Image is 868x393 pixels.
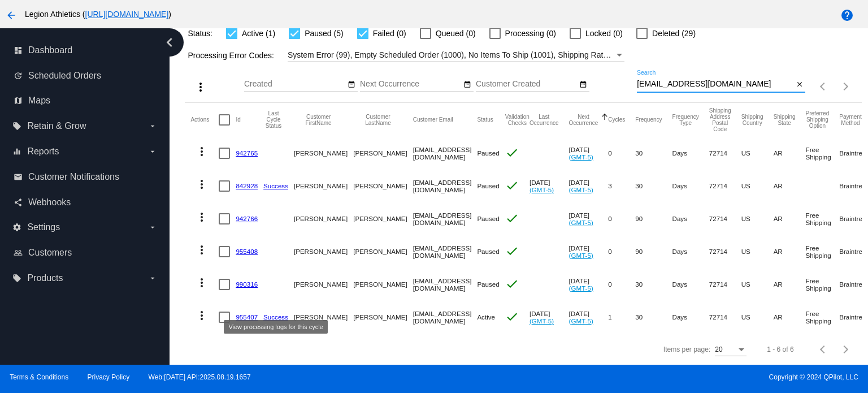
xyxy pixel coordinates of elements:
mat-cell: 90 [635,202,672,235]
mat-cell: [DATE] [569,301,609,334]
span: Copyright © 2024 QPilot, LLC [444,373,858,381]
button: Change sorting for ShippingState [774,114,796,126]
mat-cell: 30 [635,301,672,334]
mat-cell: US [741,301,774,334]
span: Processing Error Codes: [188,51,274,60]
mat-cell: 30 [635,137,672,170]
mat-cell: Free Shipping [806,268,840,301]
button: Change sorting for PaymentMethod.Type [839,114,861,126]
span: Paused [477,248,499,255]
i: arrow_drop_down [148,274,157,283]
button: Change sorting for PreferredShippingOption [806,110,830,129]
input: Customer Created [476,80,578,89]
mat-cell: Days [672,268,709,301]
mat-icon: more_vert [195,276,209,290]
a: (GMT-5) [569,219,593,226]
span: Maps [28,96,50,106]
mat-cell: 0 [608,137,635,170]
span: Scheduled Orders [28,71,101,81]
i: dashboard [14,46,23,55]
mat-cell: [PERSON_NAME] [294,235,353,268]
mat-cell: 72714 [709,268,741,301]
button: Change sorting for NextOccurrenceUtc [569,114,598,126]
input: Created [244,80,346,89]
mat-cell: 0 [608,235,635,268]
mat-cell: [DATE] [569,202,609,235]
mat-icon: help [840,8,854,22]
a: update Scheduled Orders [14,67,157,85]
mat-select: Items per page: [715,346,747,354]
mat-header-cell: Validation Checks [505,103,530,137]
mat-cell: US [741,137,774,170]
span: Webhooks [28,197,71,208]
mat-cell: [DATE] [530,170,569,202]
mat-cell: [PERSON_NAME] [294,301,353,334]
span: Legion Athletics ( ) [25,10,171,19]
mat-cell: Days [672,301,709,334]
input: Search [637,80,793,89]
button: Next page [835,75,857,98]
mat-cell: Days [672,235,709,268]
i: local_offer [12,122,21,131]
mat-cell: 0 [608,202,635,235]
mat-cell: [DATE] [569,235,609,268]
span: Active [477,313,495,321]
button: Change sorting for CustomerFirstName [294,114,343,126]
mat-cell: [PERSON_NAME] [294,137,353,170]
mat-icon: more_vert [194,80,207,94]
mat-cell: [PERSON_NAME] [353,301,413,334]
div: Items per page: [663,346,710,353]
a: Success [263,313,288,321]
button: Change sorting for Status [477,116,493,123]
mat-icon: check [505,310,519,323]
button: Change sorting for ShippingPostcode [709,107,731,132]
span: Paused [477,280,499,288]
mat-icon: date_range [348,80,355,89]
mat-cell: 72714 [709,235,741,268]
mat-icon: more_vert [195,210,209,224]
mat-cell: AR [774,170,806,202]
mat-cell: [EMAIL_ADDRESS][DOMAIN_NAME] [413,137,478,170]
mat-cell: [EMAIL_ADDRESS][DOMAIN_NAME] [413,202,478,235]
a: (GMT-5) [530,186,554,193]
a: Privacy Policy [88,373,130,381]
span: Customers [28,248,72,258]
mat-cell: 3 [608,170,635,202]
a: (GMT-5) [569,186,593,193]
mat-icon: more_vert [195,145,209,158]
mat-cell: AR [774,268,806,301]
mat-cell: Free Shipping [806,235,840,268]
mat-icon: check [505,146,519,159]
a: (GMT-5) [569,317,593,325]
mat-cell: 30 [635,268,672,301]
mat-cell: [PERSON_NAME] [294,268,353,301]
i: local_offer [12,274,21,283]
mat-cell: AR [774,301,806,334]
mat-icon: check [505,277,519,291]
button: Change sorting for FrequencyType [672,114,699,126]
a: Terms & Conditions [10,373,68,381]
span: Paused (5) [305,27,343,40]
span: Retain & Grow [27,121,86,131]
a: 942766 [236,215,258,222]
mat-cell: [EMAIL_ADDRESS][DOMAIN_NAME] [413,301,478,334]
mat-cell: 90 [635,235,672,268]
mat-cell: [PERSON_NAME] [353,235,413,268]
mat-cell: 0 [608,268,635,301]
mat-cell: [PERSON_NAME] [353,170,413,202]
span: Status: [188,29,212,38]
a: (GMT-5) [569,284,593,292]
a: (GMT-5) [569,252,593,259]
i: update [14,71,23,80]
span: Paused [477,149,499,157]
mat-cell: US [741,235,774,268]
mat-cell: Free Shipping [806,137,840,170]
mat-icon: check [505,211,519,225]
mat-icon: date_range [463,80,471,89]
input: Next Occurrence [360,80,462,89]
mat-cell: [PERSON_NAME] [294,202,353,235]
mat-cell: US [741,202,774,235]
a: 990316 [236,280,258,288]
mat-cell: AR [774,137,806,170]
a: 842928 [236,182,258,189]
